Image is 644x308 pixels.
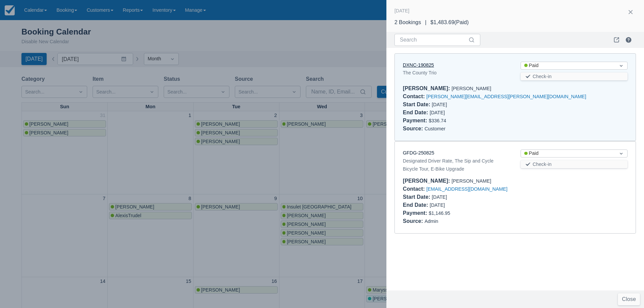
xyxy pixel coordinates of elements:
[403,110,430,115] div: End Date :
[430,18,469,26] div: $1,483.69 ( Paid )
[524,150,612,157] div: Paid
[403,118,429,123] div: Payment :
[521,160,628,168] button: Check-in
[524,62,612,69] div: Paid
[618,62,625,69] span: Dropdown icon
[403,186,426,192] div: Contact :
[403,109,510,117] div: [DATE]
[403,102,432,107] div: Start Date :
[403,157,510,173] div: Designated Driver Rate, The Sip and Cycle Bicycle Tour, E-Bike Upgrade
[403,202,430,208] div: End Date :
[403,62,434,68] a: DXNC-190825
[403,178,451,184] div: [PERSON_NAME] :
[403,210,429,216] div: Payment :
[403,126,425,131] div: Source :
[403,101,510,109] div: [DATE]
[394,18,421,26] div: 2 Bookings
[403,117,628,125] div: $336.74
[618,293,640,305] button: Close
[403,218,425,224] div: Source :
[400,34,467,46] input: Search
[394,7,410,15] div: [DATE]
[421,18,430,26] div: |
[403,150,434,156] a: GFDG-250825
[403,209,628,217] div: $1,146.95
[403,84,628,93] div: [PERSON_NAME]
[618,150,625,157] span: Dropdown icon
[426,94,586,99] a: [PERSON_NAME][EMAIL_ADDRESS][PERSON_NAME][DOMAIN_NAME]
[403,201,510,209] div: [DATE]
[403,217,628,225] div: Admin
[403,194,432,200] div: Start Date :
[403,85,451,91] div: [PERSON_NAME] :
[426,186,507,192] a: [EMAIL_ADDRESS][DOMAIN_NAME]
[403,94,426,99] div: Contact :
[403,193,510,201] div: [DATE]
[403,69,510,77] div: The County Trio
[403,177,628,185] div: [PERSON_NAME]
[403,125,628,133] div: Customer
[521,72,628,80] button: Check-in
